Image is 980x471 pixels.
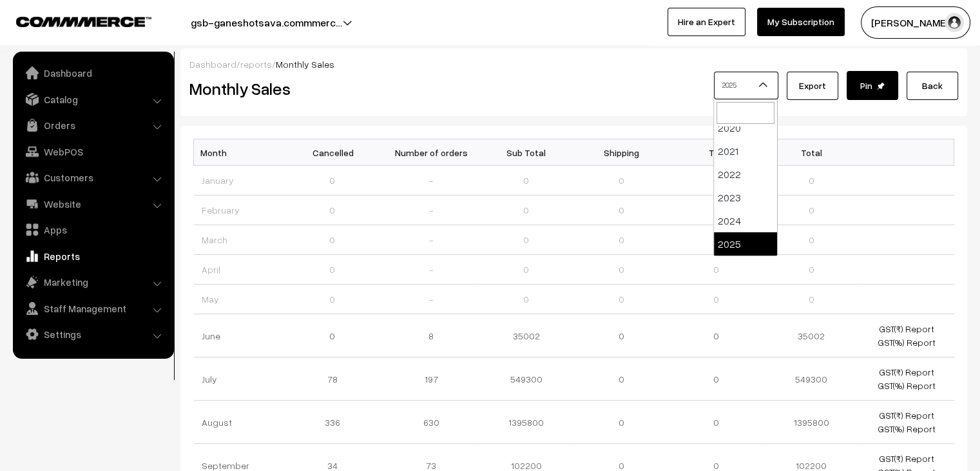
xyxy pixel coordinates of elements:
td: - [384,285,479,314]
a: GST(₹) Report [879,453,934,464]
td: 0 [479,195,574,225]
li: 2020 [714,116,777,139]
td: 0 [574,195,669,225]
th: Shipping [574,139,669,166]
a: Orders [16,114,169,137]
td: 0 [669,195,764,225]
td: 336 [289,401,384,444]
td: June [194,314,289,357]
img: user [945,13,964,32]
td: 0 [574,225,669,255]
td: 0 [764,285,860,314]
th: Total [764,139,860,166]
td: 549300 [764,357,860,401]
a: Reports [16,245,169,268]
li: 2024 [714,209,777,232]
td: 0 [574,285,669,314]
button: gsb-ganeshotsava.commmerc… [146,6,387,39]
button: Export [787,72,838,100]
li: 2021 [714,139,777,163]
a: Back [907,72,958,100]
th: Sub Total [479,139,574,166]
td: 0 [669,401,764,444]
span: 2025 [714,72,778,99]
td: 1395800 [479,401,574,444]
td: 0 [289,225,384,255]
td: 0 [479,166,574,195]
a: Dashboard [16,61,169,85]
a: COMMMERCE [16,13,129,28]
h2: Monthly Sales [189,79,433,99]
img: COMMMERCE [16,17,151,26]
td: 0 [764,225,860,255]
a: reports [240,59,272,70]
td: April [194,255,289,285]
div: / / [189,57,958,71]
td: 1395800 [764,401,860,444]
td: 8 [384,314,479,357]
td: 0 [574,314,669,357]
th: Month [194,139,289,166]
td: - [384,225,479,255]
a: Hire an Expert [668,8,745,36]
button: [PERSON_NAME] [861,6,970,39]
button: Pin [847,71,898,100]
a: Settings [16,323,169,346]
td: March [194,225,289,255]
span: Monthly Sales [276,59,334,70]
td: 0 [764,255,860,285]
td: February [194,195,289,225]
td: August [194,401,289,444]
td: 0 [479,285,574,314]
a: GST(%) Report [878,380,936,391]
li: 2025 [714,232,777,256]
td: 0 [289,314,384,357]
a: Catalog [16,88,169,111]
a: Apps [16,218,169,241]
a: GST(₹) Report [879,323,934,334]
td: 0 [289,195,384,225]
td: 0 [574,357,669,401]
td: 0 [669,285,764,314]
td: 0 [669,166,764,195]
span: 2025 [715,74,778,96]
td: 0 [669,357,764,401]
li: 2023 [714,186,777,209]
a: Customers [16,166,169,189]
td: 0 [289,255,384,285]
td: January [194,166,289,195]
td: 0 [669,255,764,285]
a: GST(%) Report [878,337,936,348]
td: 0 [764,166,860,195]
th: Cancelled [289,139,384,166]
td: 630 [384,401,479,444]
td: 0 [289,285,384,314]
td: - [384,195,479,225]
a: My Subscription [757,8,845,36]
td: 0 [574,166,669,195]
td: 78 [289,357,384,401]
a: Website [16,192,169,215]
a: Marketing [16,270,169,294]
td: 549300 [479,357,574,401]
td: 0 [574,401,669,444]
td: 0 [289,166,384,195]
td: 0 [764,195,860,225]
td: - [384,255,479,285]
th: Tax [669,139,764,166]
a: WebPOS [16,140,169,163]
td: 0 [669,225,764,255]
td: 35002 [764,314,860,357]
th: Number of orders [384,139,479,166]
a: Dashboard [189,59,236,70]
td: 0 [479,255,574,285]
td: 35002 [479,314,574,357]
a: GST(₹) Report [879,410,934,421]
td: - [384,166,479,195]
a: GST(₹) Report [879,366,934,377]
td: 197 [384,357,479,401]
td: 0 [574,255,669,285]
li: 2022 [714,163,777,186]
td: July [194,357,289,401]
a: Staff Management [16,297,169,320]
